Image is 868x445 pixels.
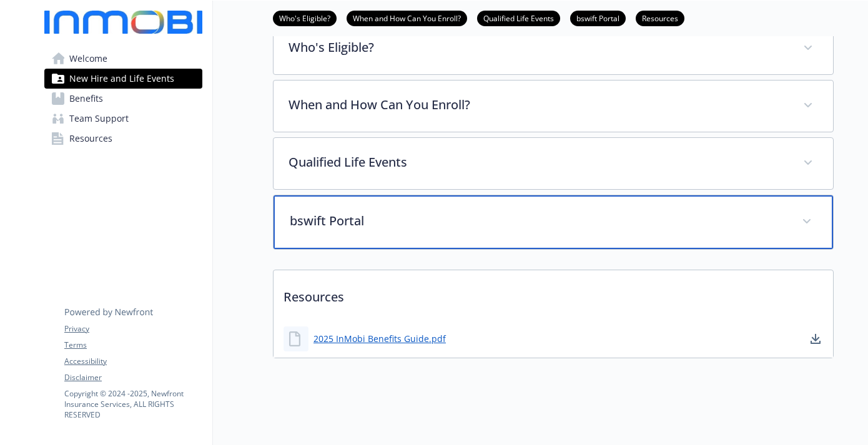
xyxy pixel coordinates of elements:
a: Qualified Life Events [477,12,560,24]
a: Resources [44,129,202,149]
p: bswift Portal [290,212,787,230]
div: Qualified Life Events [274,138,833,189]
a: Accessibility [64,356,202,367]
div: Who's Eligible? [274,23,833,74]
a: download document [808,331,823,346]
span: Benefits [69,89,103,109]
a: Terms [64,340,202,351]
a: bswift Portal [570,12,626,24]
a: Privacy [64,323,202,335]
a: Welcome [44,49,202,69]
p: Copyright © 2024 - 2025 , Newfront Insurance Services, ALL RIGHTS RESERVED [64,388,202,420]
a: Who's Eligible? [273,12,337,24]
a: New Hire and Life Events [44,69,202,89]
a: 2025 InMobi Benefits Guide.pdf [313,332,446,345]
a: Resources [636,12,684,24]
a: Benefits [44,89,202,109]
a: Team Support [44,109,202,129]
a: When and How Can You Enroll? [347,12,467,24]
div: bswift Portal [274,195,833,249]
p: Who's Eligible? [289,38,788,57]
a: Disclaimer [64,372,202,383]
p: When and How Can You Enroll? [289,95,788,114]
span: New Hire and Life Events [69,69,174,89]
p: Resources [274,270,833,316]
div: When and How Can You Enroll? [274,81,833,132]
span: Welcome [69,49,107,69]
span: Team Support [69,109,129,129]
span: Resources [69,129,112,149]
p: Qualified Life Events [289,153,788,172]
